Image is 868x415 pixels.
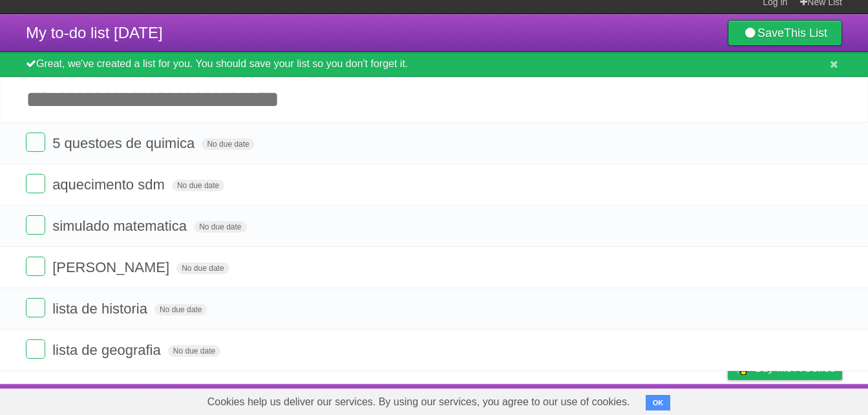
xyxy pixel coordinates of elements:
[26,174,45,193] label: Done
[52,301,151,317] span: lista de historia
[52,259,173,275] span: [PERSON_NAME]
[711,387,745,412] a: Privacy
[52,218,190,234] span: simulado matematica
[761,387,842,412] a: Suggest a feature
[52,342,164,358] span: lista de geografia
[667,387,695,412] a: Terms
[755,357,836,379] span: Buy me a coffee
[195,389,643,415] span: Cookies help us deliver our services. By using our services, you agree to our use of cookies.
[52,176,168,193] span: aquecimento sdm
[176,262,229,274] span: No due date
[26,215,45,235] label: Done
[52,135,198,151] span: 5 questoes de quimica
[598,387,651,412] a: Developers
[556,387,583,412] a: About
[154,304,207,315] span: No due date
[194,221,246,233] span: No due date
[172,180,224,191] span: No due date
[26,257,45,276] label: Done
[26,133,45,152] label: Done
[646,395,671,410] button: OK
[26,298,45,317] label: Done
[784,27,827,39] b: This List
[202,138,254,150] span: No due date
[26,24,163,41] span: My to-do list [DATE]
[728,20,842,46] a: SaveThis List
[168,345,220,357] span: No due date
[26,339,45,359] label: Done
